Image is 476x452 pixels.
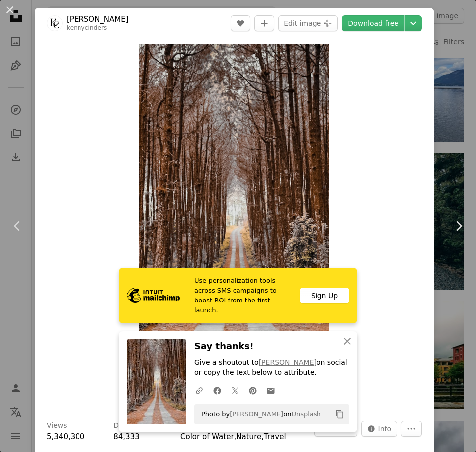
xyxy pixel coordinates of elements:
[262,380,280,400] a: Share over email
[378,421,392,436] span: Info
[226,380,244,400] a: Share on Twitter
[208,380,226,400] a: Share on Facebook
[278,15,338,31] button: Edit image
[194,276,292,315] span: Use personalization tools across SMS campaigns to boost ROI from the first launch.
[259,358,317,366] a: [PERSON_NAME]
[405,15,422,31] button: Choose download size
[113,421,152,431] h3: Downloads
[401,421,422,437] button: More Actions
[196,406,321,422] span: Photo by on
[119,268,357,323] a: Use personalization tools across SMS campaigns to boost ROI from the first launch.Sign Up
[300,288,349,303] div: Sign Up
[230,410,283,418] a: [PERSON_NAME]
[264,432,286,441] a: Travel
[47,421,67,431] h3: Views
[127,288,180,303] img: file-1690386555781-336d1949dad1image
[47,15,63,31] img: Go to Kenny Cinders's profile
[113,432,140,441] span: 84,333
[331,406,348,423] button: Copy to clipboard
[67,14,129,24] a: [PERSON_NAME]
[261,432,264,441] span: ,
[231,15,250,31] button: Like
[342,15,404,31] a: Download free
[67,24,107,31] a: kennycinders
[47,432,84,441] span: 5,340,300
[234,432,237,441] span: ,
[244,380,262,400] a: Share on Pinterest
[194,339,349,354] h3: Say thanks!
[291,410,320,418] a: Unsplash
[361,421,397,437] button: Stats about this image
[194,358,349,377] p: Give a shoutout to on social or copy the text below to attribute.
[254,15,274,31] button: Add to Collection
[236,432,261,441] a: Nature
[180,432,234,441] a: Color of Water
[139,44,329,409] img: brown pathway between brown trees during daytime
[441,178,476,274] a: Next
[139,44,329,409] button: Zoom in on this image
